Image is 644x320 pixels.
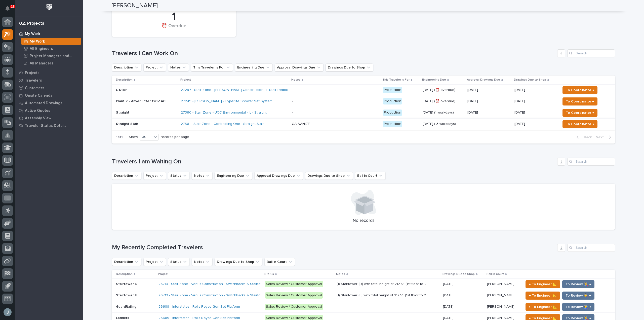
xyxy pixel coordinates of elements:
[15,92,83,99] a: Onsite Calendar
[514,110,526,115] p: [DATE]
[181,88,310,92] a: 27297 - Stair Zone - [PERSON_NAME] Construction - L Stair Redox Bio-Nutrients
[514,121,526,126] p: [DATE]
[45,3,54,12] img: Workspace Logo
[562,280,594,288] button: To Review 👨‍🏭 →
[112,290,615,301] tr: Stairtower EStairtower E 26713 - Stair Zone - Venus Construction - Switchbacks & Stairtowers Sale...
[291,77,300,83] p: Notes
[181,122,264,126] a: 27361 - Stair Zone - Contracting One - Straight Stair
[337,282,425,286] div: (1) Stairtower (D) with total height of 212.5". (1st floor to 2nd floor is 106.5" / 2nd floor to ...
[337,305,338,309] div: -
[355,172,386,180] button: Ball in Court
[19,45,83,52] a: All Engineers
[566,293,591,299] span: To Review 👨‍🏭 →
[191,63,233,72] button: This Traveler is For
[161,135,189,139] p: records per page
[292,122,310,126] div: GALVANIZE
[467,77,500,83] p: Approval Drawings Due
[467,122,510,126] p: -
[140,134,152,140] div: 30
[566,121,594,127] span: To Coordinator →
[337,293,425,298] div: (1) Stairtower (E) with total height of 212.5". (1st floor to 2nd floor is 104" / 2nd floor to 3r...
[112,278,615,290] tr: Stairtower DStairtower D 26713 - Stair Zone - Venus Construction - Switchbacks & Stairtowers Sale...
[264,258,295,266] button: Ball in Court
[596,135,607,139] span: Next
[562,109,597,117] button: To Coordinator →
[562,303,594,311] button: To Review 👨‍🏭 →
[25,124,66,128] p: Traveler Status Details
[25,116,51,121] p: Assembly View
[566,281,591,287] span: To Review 👨‍🏭 →
[25,32,40,36] p: My Work
[112,50,555,57] h1: Travelers I Can Work On
[265,304,323,310] div: Sales Review / Customer Approval
[487,281,515,286] p: [PERSON_NAME]
[15,114,83,122] a: Assembly View
[192,258,213,266] button: Notes
[305,172,353,180] button: Drawings Due to Shop
[30,39,45,44] p: My Work
[111,2,158,9] h2: [PERSON_NAME]
[129,135,138,139] p: Show
[116,292,138,298] p: Stairtower E
[529,304,557,310] span: ← To Engineer 📐
[25,93,54,98] p: Onsite Calendar
[567,244,615,252] input: Search
[15,99,83,107] a: Automated Drawings
[19,38,83,45] a: My Work
[383,87,402,93] div: Production
[25,109,50,113] p: Active Quotes
[6,6,13,14] div: Notifications12
[443,292,455,298] p: [DATE]
[566,87,594,93] span: To Coordinator →
[467,111,510,115] p: [DATE]
[2,3,13,14] button: Notifications
[15,84,83,92] a: Customers
[562,86,597,94] button: To Coordinator →
[487,292,515,298] p: [PERSON_NAME]
[15,77,83,84] a: Travelers
[168,63,189,72] button: Notes
[423,88,463,92] p: [DATE] (⏰ overdue)
[467,99,510,103] p: [DATE]
[443,281,455,286] p: [DATE]
[112,84,615,96] tr: L-Stair27297 - Stair Zone - [PERSON_NAME] Construction - L Stair Redox Bio-Nutrients - Production...
[567,49,615,57] div: Search
[116,77,133,83] p: Description
[292,111,293,115] div: -
[118,218,609,224] p: No records
[19,52,83,59] a: Project Managers and Engineers
[442,271,475,277] p: Drawings Due to Shop
[181,99,272,103] a: 27249 - [PERSON_NAME] - Hyperlite Shower Set System
[15,122,83,129] a: Traveler Status Details
[120,23,227,34] div: ⏰ Overdue
[112,244,555,251] h1: My Recently Completed Travelers
[158,293,268,298] a: 26713 - Stair Zone - Venus Construction - Switchbacks & Stairtowers
[15,107,83,114] a: Active Quotes
[562,120,597,128] button: To Coordinator →
[336,271,345,277] p: Notes
[264,271,274,277] p: Status
[116,111,177,115] p: Straight
[514,87,526,92] p: [DATE]
[383,121,402,127] div: Production
[158,271,169,277] p: Project
[30,54,79,58] p: Project Managers and Engineers
[443,304,455,309] p: [DATE]
[422,77,446,83] p: Engineering Due
[112,301,615,312] tr: GuardRailingGuardRailing 26689 - Interstates - Rolls Royce Gen Set Platform Sales Review / Custom...
[112,258,141,266] button: Description
[25,101,62,105] p: Automated Drawings
[562,292,594,300] button: To Review 👨‍🏭 →
[514,98,526,103] p: [DATE]
[566,110,594,116] span: To Coordinator →
[25,86,44,90] p: Customers
[143,258,166,266] button: Project
[567,158,615,166] input: Search
[19,21,44,26] div: 02. Projects
[158,282,268,286] a: 26713 - Stair Zone - Venus Construction - Switchbacks & Stairtowers
[292,88,293,92] div: -
[275,63,324,72] button: Approval Drawings Due
[116,122,177,126] p: Straight Stair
